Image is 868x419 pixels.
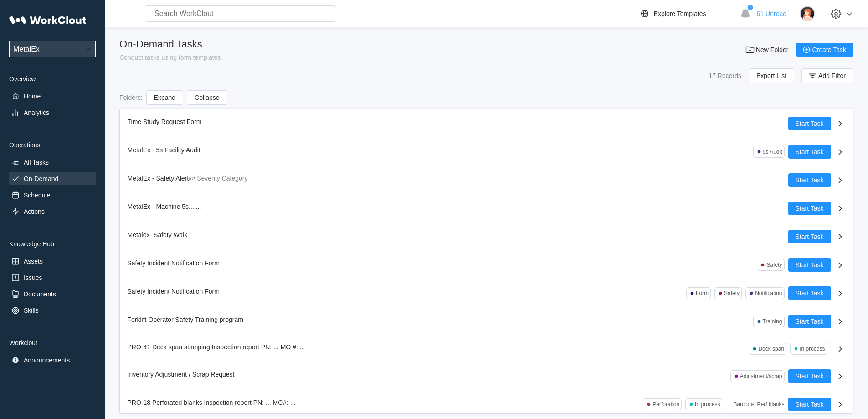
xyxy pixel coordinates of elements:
button: Create Task [796,43,853,57]
span: MetalEx - Machine 5s... ... [128,203,201,210]
div: All Tasks [24,159,49,166]
a: MetalEx - Machine 5s... ...Start Task [120,194,853,222]
span: Start Task [796,318,824,325]
div: Explore Templates [654,10,706,17]
div: Safety [724,290,740,296]
mark: @ Severity Category [189,175,247,182]
button: New Folder [740,43,796,57]
div: In process [800,346,825,352]
div: Skills [24,307,39,314]
a: Issues [9,271,96,284]
a: Safety Incident Notification FormSafetyStart Task [120,251,853,279]
div: Adjustment/scrap [740,373,782,379]
div: Deck span [758,346,784,352]
span: Start Task [796,373,824,379]
div: Safety [766,262,782,268]
span: Start Task [796,290,824,296]
div: Operations [9,141,96,149]
div: Actions [24,208,45,215]
button: Start Task [788,230,831,243]
div: Assets [24,258,43,265]
a: MetalEx - 5s Facility Audit5s AuditStart Task [120,138,853,166]
button: Export List [749,68,794,83]
div: Barcode : [733,401,755,408]
a: Explore Templates [639,8,735,19]
a: Safety Incident Notification FormFormSafetyNotificationStart Task [120,279,853,307]
button: Start Task [788,117,831,130]
button: Add Filter [801,68,853,83]
button: Expand [146,90,183,105]
a: Analytics [9,106,96,119]
img: user-2.png [800,6,815,21]
button: Start Task [788,202,831,215]
span: Expand [154,94,175,101]
div: On-Demand Tasks [119,38,221,50]
span: Inventory Adjustment / Scrap Request [128,371,235,378]
span: Safety Incident Notification Form [128,288,220,295]
span: Add Filter [818,72,846,79]
div: Documents [24,290,56,298]
div: 17 Records [709,72,741,79]
span: Create Task [812,47,846,53]
button: Collapse [187,90,227,105]
span: New Folder [756,47,789,53]
div: Folders : [119,94,143,101]
a: Metalex- Safety WalkStart Task [120,222,853,251]
a: MetalEx - Safety Alert@ Severity CategoryStart Task [120,166,853,194]
a: Actions [9,205,96,218]
input: Search WorkClout [145,5,336,22]
div: Analytics [24,109,49,116]
span: PRO-41 Deck span stamping Inspection report PN: ... MO #: ... [128,343,305,351]
div: Conduct tasks using form templates [119,54,221,61]
div: Schedule [24,191,50,199]
span: Forklift Operator Safety Training program [128,316,243,323]
span: PRO-18 Perforated blanks Inspection report PN: ... MO#: ... [128,399,296,406]
a: PRO-18 Perforated blanks Inspection report PN: ... MO#: ...PerforationIn processBarcode:Perf blan... [120,390,853,419]
span: Start Task [796,262,824,268]
span: Start Task [796,177,824,183]
span: MetalEx - Safety Alert [128,175,189,182]
span: Start Task [796,120,824,127]
div: Knowledge Hub [9,240,96,248]
a: Announcements [9,354,96,367]
span: MetalEx - 5s Facility Audit [128,146,200,154]
div: Issues [24,274,42,281]
button: Start Task [788,369,831,383]
a: On-Demand [9,172,96,185]
a: Time Study Request FormStart Task [120,109,853,138]
div: Announcements [24,357,70,364]
button: Start Task [788,315,831,328]
div: Notification [755,290,782,296]
div: Workclout [9,339,96,347]
button: Start Task [788,145,831,159]
a: All Tasks [9,156,96,169]
span: Safety Incident Notification Form [128,259,220,267]
span: Start Task [796,149,824,155]
span: Export List [756,72,786,79]
a: Inventory Adjustment / Scrap RequestAdjustment/scrapStart Task [120,362,853,390]
div: Form [696,290,709,296]
a: Schedule [9,189,96,202]
span: Start Task [796,401,824,408]
div: In process [695,401,720,408]
div: 5s Audit [763,149,782,155]
span: 61 Unread [757,10,786,17]
span: Collapse [195,94,219,101]
button: Start Task [788,173,831,187]
div: Perf blanks [757,401,784,408]
div: Perforation [652,401,679,408]
a: Skills [9,304,96,317]
span: Time Study Request Form [128,118,202,125]
button: Start Task [788,258,831,272]
span: Metalex- Safety Walk [128,231,188,238]
div: Home [24,93,41,100]
button: Start Task [788,398,831,411]
div: On-Demand [24,175,58,182]
a: Assets [9,255,96,268]
a: Documents [9,288,96,300]
div: Training [763,318,782,325]
span: Start Task [796,233,824,240]
a: Home [9,90,96,103]
span: Start Task [796,205,824,212]
button: Start Task [788,286,831,300]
